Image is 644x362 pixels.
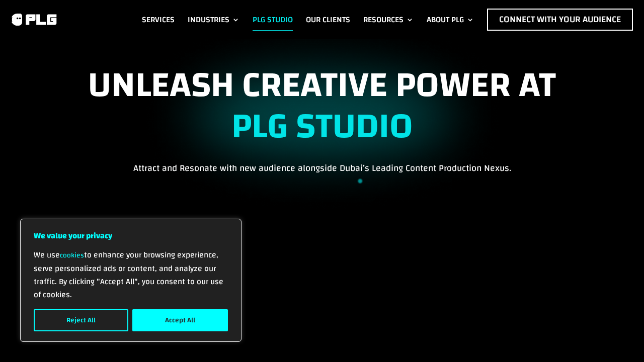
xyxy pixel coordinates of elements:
[34,309,128,331] button: Reject All
[10,161,634,175] p: Attract and Resonate with new audience alongside Dubai’s Leading Content Production Nexus.
[132,309,228,331] button: Accept All
[142,9,175,31] a: Services
[231,93,413,159] strong: PLG STUDIO
[10,65,634,161] h1: UNLEASH CREATIVE POWER AT
[60,249,84,262] a: cookies
[427,9,474,31] a: About PLG
[306,9,350,31] a: Our Clients
[34,229,228,242] p: We value your privacy
[487,9,633,31] a: Connect with Your Audience
[253,9,293,31] a: PLG Studio
[20,219,242,342] div: We value your privacy
[188,9,239,31] a: Industries
[34,248,228,301] p: We use to enhance your browsing experience, serve personalized ads or content, and analyze our tr...
[363,9,414,31] a: Resources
